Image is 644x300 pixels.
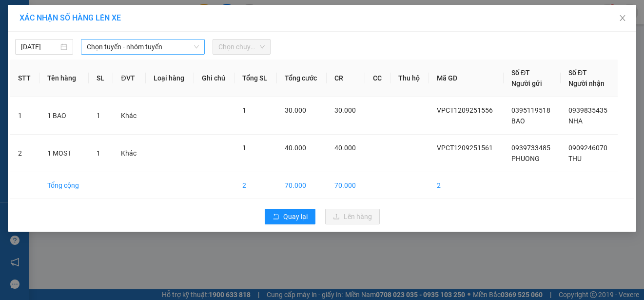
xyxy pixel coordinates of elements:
[87,40,199,54] span: Chọn tuyến - nhóm tuyến
[146,60,194,97] th: Loại hàng
[568,69,587,77] span: Số ĐT
[39,97,89,135] td: 1 BAO
[242,144,246,152] span: 1
[511,80,542,87] span: Người gửi
[94,43,194,57] div: 0909246070
[568,144,607,152] span: 0909246070
[273,213,279,221] span: rollback
[334,144,356,152] span: 40.000
[94,8,194,32] div: VP [GEOGRAPHIC_DATA]
[283,211,308,222] span: Quay lại
[113,97,146,135] td: Khác
[285,106,306,114] span: 30.000
[285,144,306,152] span: 40.000
[511,117,525,125] span: BAO
[511,155,540,162] span: PHUONG
[218,40,265,54] span: Chọn chuyến
[568,155,582,162] span: THU
[89,60,113,97] th: SL
[8,8,87,32] div: VP [PERSON_NAME]
[429,60,504,97] th: Mã GD
[609,5,636,32] button: Close
[10,135,39,172] td: 2
[277,172,327,199] td: 70.000
[21,41,59,52] input: 12/09/2025
[39,172,89,199] td: Tổng cộng
[568,106,607,114] span: 0939835435
[511,106,550,114] span: 0395119518
[8,9,23,20] span: Gửi:
[10,97,39,135] td: 1
[194,44,199,50] span: down
[429,172,504,199] td: 2
[39,135,89,172] td: 1 MOST
[7,64,43,74] span: Cước rồi :
[437,106,493,114] span: VPCT1209251556
[325,209,380,224] button: uploadLên hàng
[113,135,146,172] td: Khác
[234,60,276,97] th: Tổng SL
[511,144,550,152] span: 0939733485
[334,106,356,114] span: 30.000
[97,149,100,157] span: 1
[94,32,194,43] div: THU
[113,60,146,97] th: ĐVT
[8,43,87,57] div: 0939733485
[619,14,626,22] span: close
[242,106,246,114] span: 1
[327,60,365,97] th: CR
[511,69,530,77] span: Số ĐT
[10,60,39,97] th: STT
[234,172,276,199] td: 2
[390,60,429,97] th: Thu hộ
[194,60,234,97] th: Ghi chú
[7,63,89,75] div: 40.000
[277,60,327,97] th: Tổng cước
[20,13,121,22] span: XÁC NHẬN SỐ HÀNG LÊN XE
[327,172,365,199] td: 70.000
[437,144,493,152] span: VPCT1209251561
[39,60,89,97] th: Tên hàng
[8,32,87,43] div: PHUONG
[97,112,100,120] span: 1
[568,117,583,125] span: NHA
[568,80,605,87] span: Người nhận
[365,60,390,97] th: CC
[265,209,315,224] button: rollbackQuay lại
[94,9,117,20] span: Nhận:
